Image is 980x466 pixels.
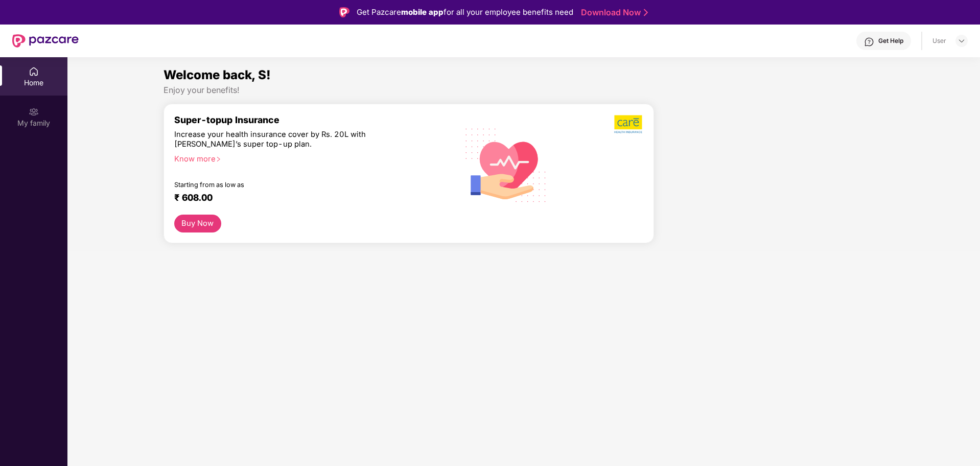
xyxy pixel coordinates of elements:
div: Enjoy your benefits! [164,85,884,96]
img: Stroke [644,7,648,18]
img: svg+xml;base64,PHN2ZyBpZD0iSG9tZSIgeG1sbnM9Imh0dHA6Ly93d3cudzMub3JnLzIwMDAvc3ZnIiB3aWR0aD0iMjAiIG... [29,66,39,77]
a: Download Now [581,7,645,18]
strong: mobile app [401,7,444,17]
div: Increase your health insurance cover by Rs. 20L with [PERSON_NAME]’s super top-up plan. [174,130,404,150]
div: Super-topup Insurance [174,114,448,125]
img: svg+xml;base64,PHN2ZyBpZD0iRHJvcGRvd24tMzJ4MzIiIHhtbG5zPSJodHRwOi8vd3d3LnczLm9yZy8yMDAwL3N2ZyIgd2... [958,37,966,45]
div: Get Help [878,37,903,45]
div: ₹ 608.00 [174,192,438,204]
img: b5dec4f62d2307b9de63beb79f102df3.png [614,114,643,134]
img: svg+xml;base64,PHN2ZyB4bWxucz0iaHR0cDovL3d3dy53My5vcmcvMjAwMC9zdmciIHhtbG5zOnhsaW5rPSJodHRwOi8vd3... [457,115,555,214]
img: svg+xml;base64,PHN2ZyB3aWR0aD0iMjAiIGhlaWdodD0iMjAiIHZpZXdCb3g9IjAgMCAyMCAyMCIgZmlsbD0ibm9uZSIgeG... [29,107,39,117]
img: New Pazcare Logo [12,34,79,48]
img: svg+xml;base64,PHN2ZyBpZD0iSGVscC0zMngzMiIgeG1sbnM9Imh0dHA6Ly93d3cudzMub3JnLzIwMDAvc3ZnIiB3aWR0aD... [864,37,874,47]
div: Starting from as low as [174,181,405,188]
button: Buy Now [174,215,221,232]
div: Get Pazcare for all your employee benefits need [357,6,573,18]
div: User [932,37,946,45]
span: right [216,156,221,162]
img: Logo [339,7,349,17]
span: Welcome back, S! [164,67,271,82]
div: Know more [174,154,442,161]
